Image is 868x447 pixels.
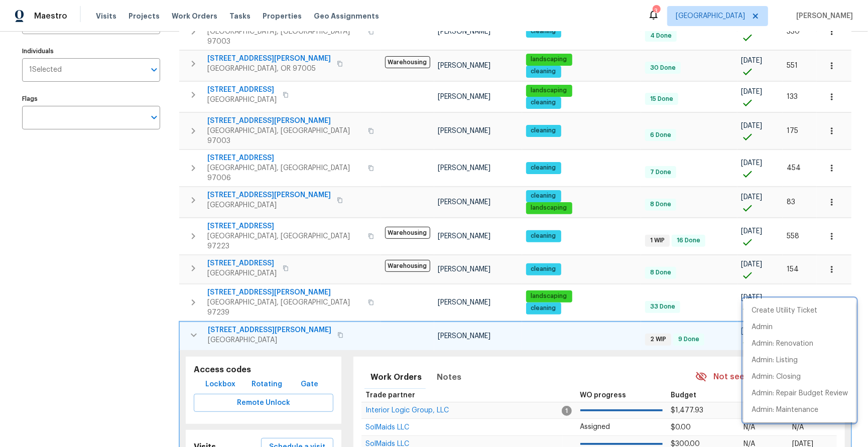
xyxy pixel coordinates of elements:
[752,405,818,415] p: Admin: Maintenance
[752,322,773,333] p: Admin
[752,339,813,349] p: Admin: Renovation
[752,372,801,382] p: Admin: Closing
[752,306,817,316] p: Create Utility Ticket
[752,355,798,366] p: Admin: Listing
[752,388,848,399] p: Admin: Repair Budget Review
